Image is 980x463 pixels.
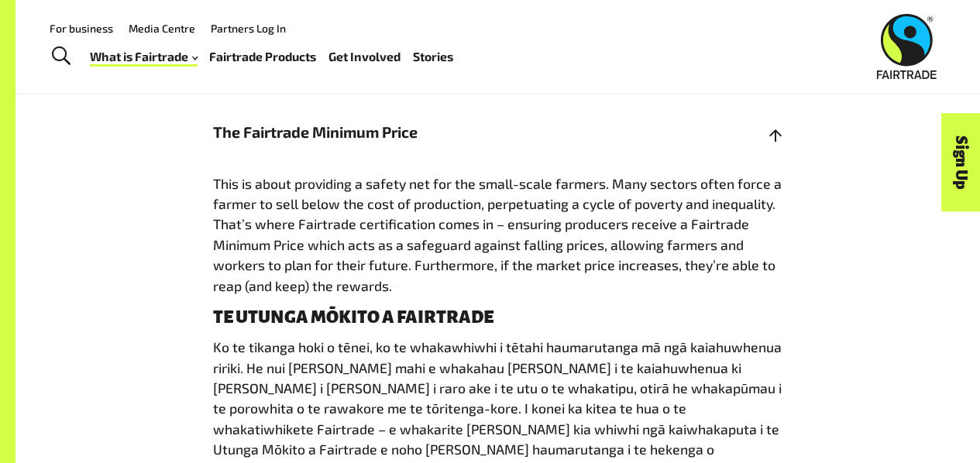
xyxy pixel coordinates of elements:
[211,22,286,35] a: Partners Log In
[129,22,195,35] a: Media Centre
[328,46,401,67] a: Get Involved
[209,46,316,67] a: Fairtrade Products
[90,46,198,67] a: What is Fairtrade
[877,14,937,79] img: Fairtrade Australia New Zealand logo
[50,22,113,35] a: For business
[213,121,641,144] span: The Fairtrade Minimum Price
[213,175,782,294] span: This is about providing a safety net for the small-scale farmers. Many sectors often force a farm...
[213,308,783,328] h4: TE UTUNGA MŌKITO A FAIRTRADE
[413,46,453,67] a: Stories
[42,37,80,76] a: Toggle Search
